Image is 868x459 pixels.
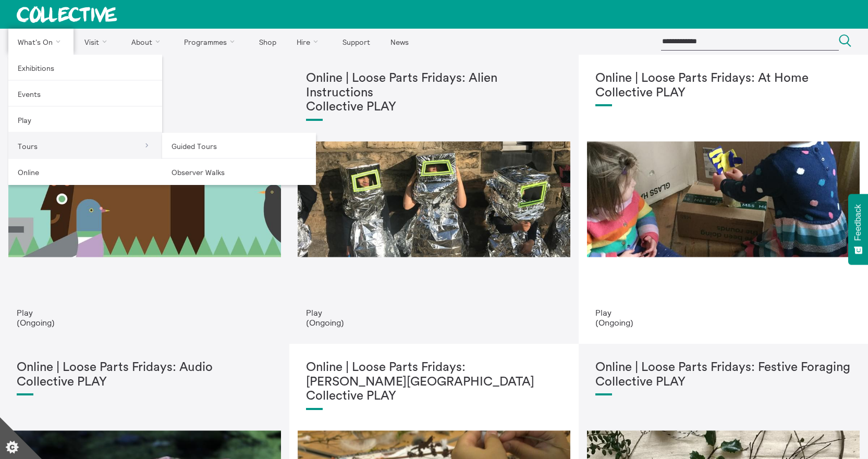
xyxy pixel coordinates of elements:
[579,55,868,344] a: IMG 1722 Online | Loose Parts Fridays: At HomeCollective PLAY Play (Ongoing)
[8,55,162,81] a: Exhibitions
[381,29,418,55] a: News
[595,71,851,100] h1: Online | Loose Parts Fridays: At Home Collective PLAY
[306,318,562,327] p: (Ongoing)
[8,29,74,55] a: What's On
[17,361,273,389] h1: Online | Loose Parts Fridays: Audio Collective PLAY
[306,361,562,404] h1: Online | Loose Parts Fridays: [PERSON_NAME][GEOGRAPHIC_DATA] Collective PLAY
[17,308,273,317] p: Play
[8,107,162,133] a: Play
[162,133,316,159] a: Guided Tours
[17,318,273,327] p: (Ongoing)
[76,29,120,55] a: Visit
[595,361,851,389] h1: Online | Loose Parts Fridays: Festive Foraging Collective PLAY
[175,29,248,55] a: Programmes
[306,308,562,317] p: Play
[333,29,379,55] a: Support
[289,55,579,344] a: Image5 Online | Loose Parts Fridays: Alien InstructionsCollective PLAY Play (Ongoing)
[306,71,562,115] h1: Online | Loose Parts Fridays: Alien Instructions Collective PLAY
[250,29,285,55] a: Shop
[122,29,173,55] a: About
[848,194,868,265] button: Feedback - Show survey
[595,308,851,317] p: Play
[853,204,863,241] span: Feedback
[8,133,162,159] a: Tours
[595,318,851,327] p: (Ongoing)
[8,159,162,185] a: Online
[8,81,162,107] a: Events
[288,29,332,55] a: Hire
[162,159,316,185] a: Observer Walks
